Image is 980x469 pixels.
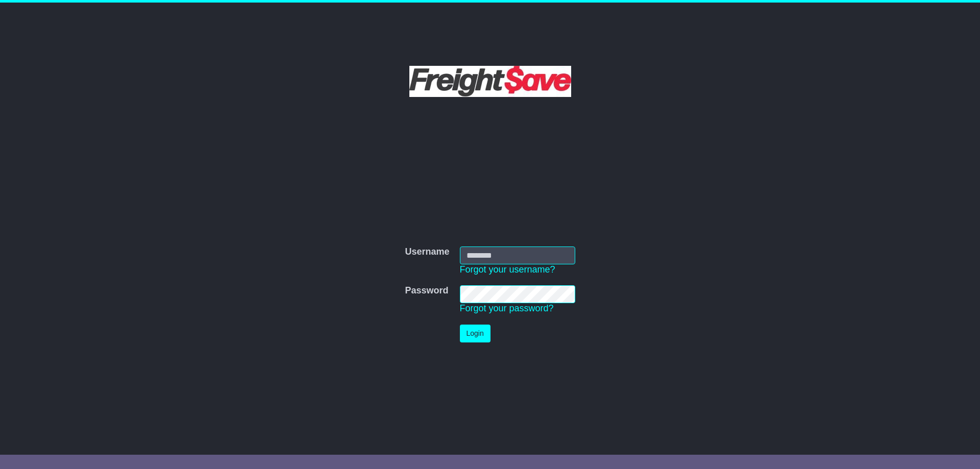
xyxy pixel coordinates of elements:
a: Forgot your username? [460,264,555,275]
label: Password [405,285,448,297]
img: Freight Save [409,66,571,97]
button: Login [460,325,491,342]
label: Username [405,246,449,258]
a: Forgot your password? [460,303,554,313]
